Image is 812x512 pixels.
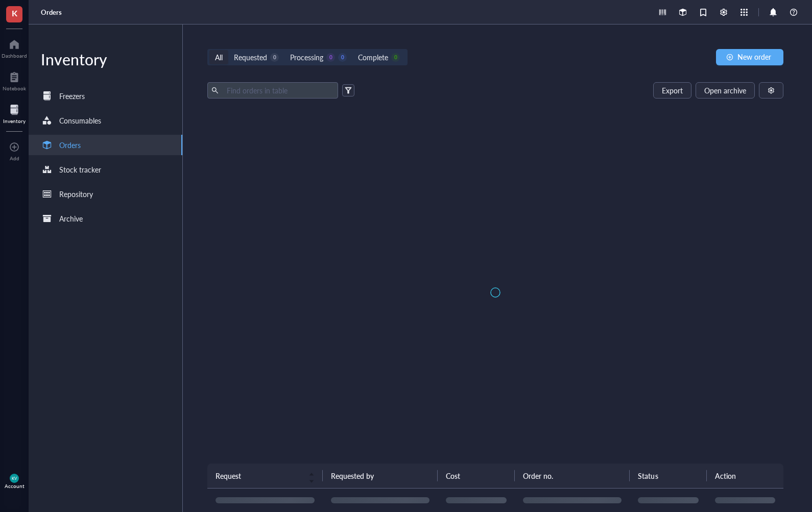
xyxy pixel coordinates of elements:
a: Dashboard [2,36,27,59]
div: Repository [59,188,93,200]
a: Repository [29,184,182,204]
span: Open archive [704,86,746,94]
div: Add [10,155,19,161]
div: 0 [338,53,347,62]
div: Processing [290,52,323,63]
div: Inventory [29,49,182,69]
div: Dashboard [2,53,27,59]
a: Orders [29,135,182,155]
div: segmented control [207,49,408,65]
a: Orders [41,8,64,17]
th: Status [630,464,706,488]
div: Stock tracker [59,164,101,175]
div: Inventory [3,118,26,124]
th: Requested by [323,464,438,488]
div: 0 [326,53,335,62]
button: New order [716,49,783,65]
div: Requested [234,52,267,63]
div: Freezers [59,90,85,102]
a: Freezers [29,86,182,106]
div: 0 [270,53,279,62]
div: Archive [59,213,83,224]
div: Orders [59,139,81,151]
div: Notebook [3,85,26,91]
th: Action [707,464,784,488]
span: New order [737,53,771,61]
div: All [215,52,223,63]
div: 0 [391,53,400,62]
a: Inventory [3,102,26,124]
a: Archive [29,208,182,229]
span: Request [216,470,302,481]
span: K [12,7,17,19]
div: Account [5,483,25,489]
th: Cost [438,464,514,488]
th: Order no. [515,464,630,488]
div: Complete [358,52,388,63]
div: Consumables [59,115,101,126]
span: KV [12,476,17,480]
span: Export [662,86,683,94]
th: Request [207,464,323,488]
button: Export [653,82,691,99]
a: Consumables [29,110,182,131]
a: Stock tracker [29,159,182,180]
input: Find orders in table [223,83,334,98]
a: Notebook [3,69,26,91]
button: Open archive [696,82,755,99]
